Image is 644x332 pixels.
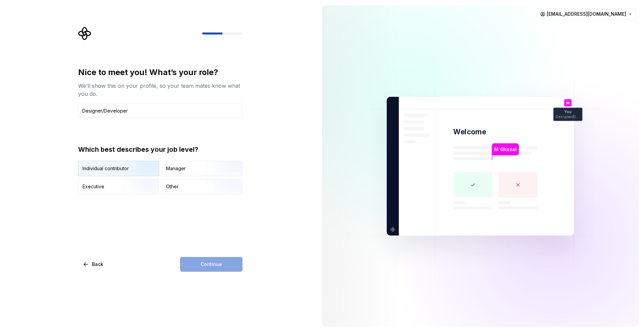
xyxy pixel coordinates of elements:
div: Manager [166,165,186,172]
button: [EMAIL_ADDRESS][DOMAIN_NAME] [537,8,636,20]
button: Back [78,257,109,272]
span: [EMAIL_ADDRESS][DOMAIN_NAME] [547,11,626,17]
p: You [565,110,571,114]
div: Other [166,183,178,190]
div: Executive [83,183,104,190]
svg: Supernova Logo [78,27,92,40]
span: Back [92,261,103,268]
input: Job title [78,103,243,118]
p: M [566,101,570,105]
p: Designer/Developer [556,115,580,119]
p: Welcome [453,127,486,137]
div: Individual contributor [83,165,129,172]
div: We’ll show this on your profile, so your team mates know what you do. [78,82,243,98]
div: Which best describes your job level? [78,145,243,154]
p: M Ghazal [494,145,517,153]
div: Nice to meet you! What’s your role? [78,67,243,78]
